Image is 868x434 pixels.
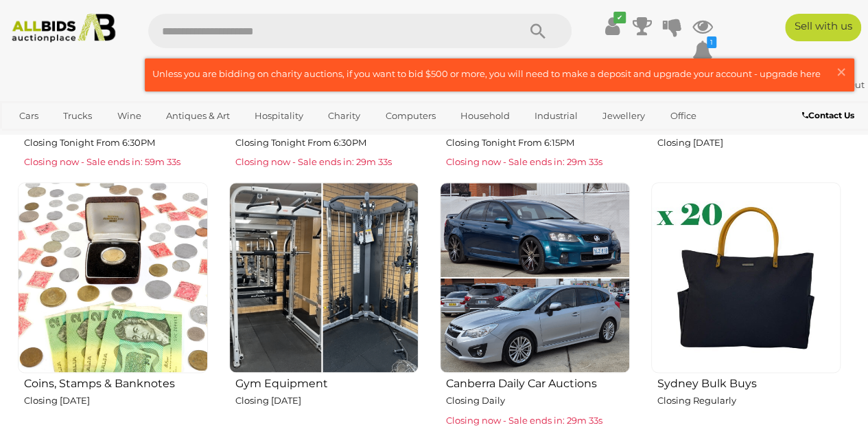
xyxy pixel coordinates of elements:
p: Closing Daily [446,393,630,409]
img: Coins, Stamps & Banknotes [18,182,208,373]
a: [GEOGRAPHIC_DATA] [63,127,178,150]
span: Closing now - Sale ends in: 29m 33s [446,156,602,167]
p: Closing Tonight From 6:30PM [24,135,208,151]
h2: Sydney Bulk Buys [657,374,841,390]
p: Closing [DATE] [24,393,208,409]
button: Search [503,14,572,48]
a: Charity [319,105,369,127]
a: Computers [376,105,444,127]
a: Office [661,105,705,127]
p: Closing [DATE] [657,135,841,151]
img: Allbids.com.au [6,14,121,43]
a: Sports [10,127,56,150]
a: Coins, Stamps & Banknotes Closing [DATE] [17,182,208,429]
a: Antiques & Art [157,105,239,127]
a: Hospitality [246,105,312,127]
h2: Canberra Daily Car Auctions [446,374,630,390]
p: Closing [DATE] [235,393,419,409]
a: Canberra Daily Car Auctions Closing Daily Closing now - Sale ends in: 29m 33s [439,182,630,429]
a: Wine [108,105,150,127]
a: Cars [10,105,47,127]
a: Household [451,105,519,127]
p: Closing Regularly [657,393,841,409]
a: 1 [692,39,713,63]
a: Jewellery [594,105,654,127]
img: Gym Equipment [229,182,419,373]
h2: Coins, Stamps & Banknotes [24,374,208,390]
a: Sell with us [785,14,861,41]
a: Contact Us [802,108,858,123]
a: Industrial [526,105,587,127]
p: Closing Tonight From 6:15PM [446,135,630,151]
a: Trucks [54,105,101,127]
i: ✔ [613,12,626,23]
i: 1 [707,36,716,48]
span: Closing now - Sale ends in: 29m 33s [446,415,602,426]
b: Contact Us [802,110,854,120]
span: Closing now - Sale ends in: 59m 33s [24,156,180,167]
h2: Gym Equipment [235,374,419,390]
a: ✔ [602,14,622,39]
p: Closing Tonight From 6:30PM [235,135,419,151]
a: Sydney Bulk Buys Closing Regularly [650,182,841,429]
span: Closing now - Sale ends in: 29m 33s [235,156,392,167]
img: Sydney Bulk Buys [651,182,841,373]
span: × [835,58,847,85]
a: Gym Equipment Closing [DATE] [228,182,419,429]
img: Canberra Daily Car Auctions [440,182,630,373]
